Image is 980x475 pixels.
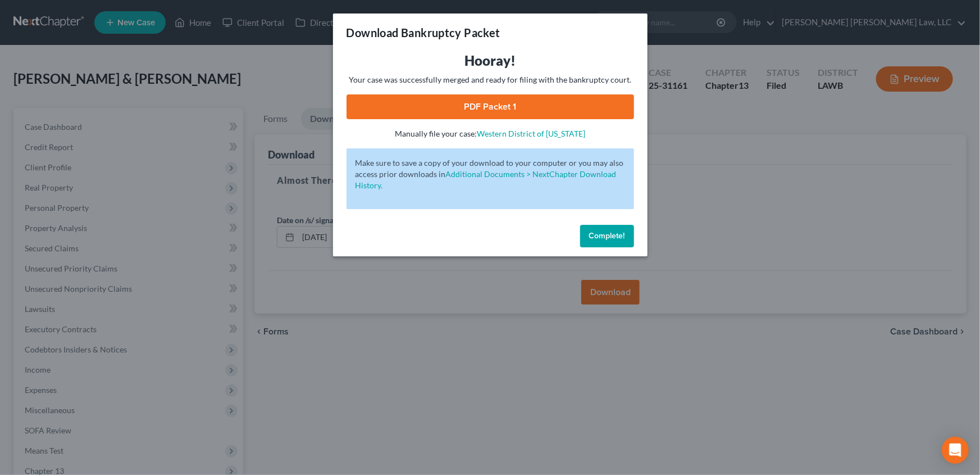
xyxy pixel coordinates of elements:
[580,225,634,247] button: Complete!
[942,437,969,464] div: Open Intercom Messenger
[355,157,625,191] p: Make sure to save a copy of your download to your computer or you may also access prior downloads in
[347,74,634,85] p: Your case was successfully merged and ready for filing with the bankruptcy court.
[347,52,634,70] h3: Hooray!
[347,94,634,119] a: PDF Packet 1
[477,129,585,138] a: Western District of [US_STATE]
[589,231,625,241] span: Complete!
[347,128,634,139] p: Manually file your case:
[355,169,617,190] a: Additional Documents > NextChapter Download History.
[347,25,500,40] h3: Download Bankruptcy Packet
